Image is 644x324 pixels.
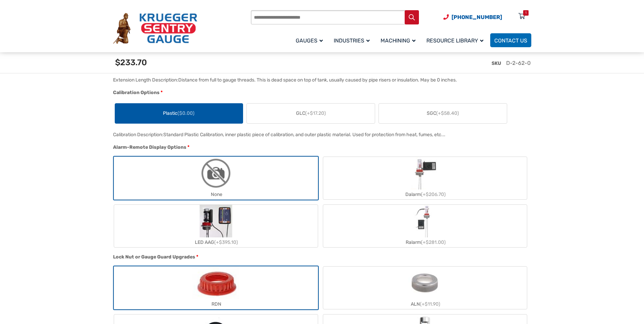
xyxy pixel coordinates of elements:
[113,132,163,138] span: Calibration Description:
[114,190,318,199] div: None
[113,77,178,83] span: Extension Length Description:
[330,32,376,48] a: Industries
[196,253,198,260] abbr: required
[163,132,445,138] div: Standard Plastic Calibration, inner plastic piece of calibration, and outer plastic material. Use...
[113,13,197,44] img: Krueger Sentry Gauge
[323,205,527,247] label: Ralarm
[323,299,527,309] div: ALN
[334,37,370,44] span: Industries
[323,190,527,199] div: Dalarm
[381,37,416,44] span: Machining
[421,239,446,245] span: (+$281.00)
[114,237,318,247] div: LED AAG
[114,157,318,199] label: None
[422,32,490,48] a: Resource Library
[178,110,195,116] span: ($0.00)
[113,90,160,95] span: Calibration Options
[323,157,527,199] label: Dalarm
[161,89,163,96] abbr: required
[525,10,527,16] div: 1
[114,299,318,309] div: RDN
[305,110,326,116] span: (+$17.20)
[452,14,502,20] span: [PHONE_NUMBER]
[443,13,502,21] a: Phone Number (920) 434-8860
[420,301,440,307] span: (+$11.90)
[426,37,483,44] span: Resource Library
[163,110,195,117] span: Plastic
[506,60,531,66] span: D-2-62-0
[421,192,446,197] span: (+$206.70)
[292,32,330,48] a: Gauges
[427,110,459,117] span: SGC
[323,267,527,309] label: ALN
[187,144,189,151] abbr: required
[178,77,457,83] div: Distance from full to gauge threads. This is dead space on top of tank, usually caused by pipe ri...
[296,110,326,117] span: GLC
[494,37,527,44] span: Contact Us
[376,32,422,48] a: Machining
[296,37,323,44] span: Gauges
[436,110,459,116] span: (+$58.40)
[114,267,318,309] label: RDN
[113,144,186,150] span: Alarm-Remote Display Options
[113,254,195,260] span: Lock Nut or Gauge Guard Upgrades
[114,205,318,247] label: LED AAG
[492,60,501,66] span: SKU
[490,33,531,47] a: Contact Us
[323,237,527,247] div: Ralarm
[214,239,238,245] span: (+$395.10)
